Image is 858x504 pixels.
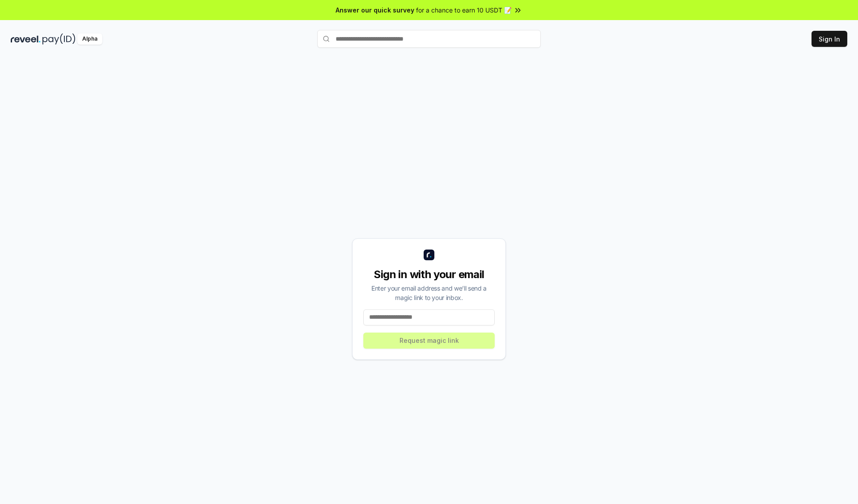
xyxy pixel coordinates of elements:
span: Answer our quick survey [336,5,414,15]
div: Enter your email address and we’ll send a magic link to your inbox. [363,283,495,302]
span: for a chance to earn 10 USDT 📝 [416,5,512,15]
img: pay_id [42,33,76,45]
div: Sign in with your email [363,267,495,282]
img: reveel_dark [11,33,41,45]
button: Sign In [812,31,847,47]
img: logo_small [424,250,434,260]
div: Alpha [77,33,102,45]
